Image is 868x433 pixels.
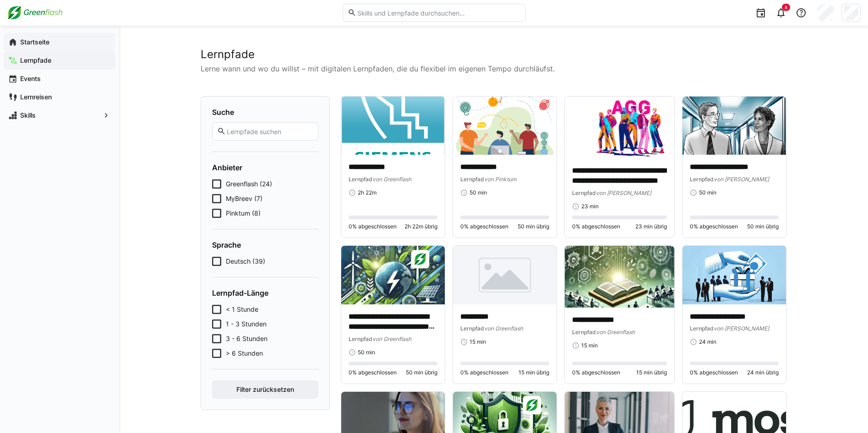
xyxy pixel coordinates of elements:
[572,329,596,336] span: Lernpfad
[372,336,411,342] span: von Greenflash
[226,349,263,358] span: > 6 Stunden
[596,189,651,196] span: von [PERSON_NAME]
[201,63,787,74] p: Lerne wann und wo du willst – mit digitalen Lernpfaden, die du flexibel im eigenen Tempo durchläu...
[349,223,397,230] span: 0% abgeschlossen
[226,127,313,135] input: Lernpfade suchen
[747,369,779,376] span: 24 min übrig
[714,325,769,332] span: von [PERSON_NAME]
[682,97,786,155] img: image
[226,334,267,343] span: 3 - 6 Stunden
[785,5,787,10] span: 8
[572,189,596,196] span: Lernpfad
[596,329,635,336] span: von Greenflash
[212,288,318,298] h4: Lernpfad-Länge
[635,223,667,230] span: 23 min übrig
[349,336,372,342] span: Lernpfad
[565,246,674,308] img: image
[212,240,318,249] h4: Sprache
[453,246,557,304] img: image
[469,338,486,346] span: 15 min
[226,319,267,329] span: 1 - 3 Stunden
[460,223,508,230] span: 0% abgeschlossen
[201,48,787,61] h2: Lernpfade
[341,246,445,304] img: image
[226,194,262,203] span: MyBreev (7)
[212,380,318,399] button: Filter zurücksetzen
[212,163,318,172] h4: Anbieter
[349,176,372,183] span: Lernpfad
[372,176,411,183] span: von Greenflash
[690,223,738,230] span: 0% abgeschlossen
[581,342,598,349] span: 15 min
[406,369,437,376] span: 50 min übrig
[226,209,261,218] span: Pinktum (8)
[341,97,445,155] img: image
[226,179,272,189] span: Greenflash (24)
[699,189,716,196] span: 50 min
[235,385,295,394] span: Filter zurücksetzen
[699,338,716,346] span: 24 min
[581,203,599,210] span: 23 min
[565,97,674,158] img: image
[682,246,786,304] img: image
[518,223,549,230] span: 50 min übrig
[714,176,769,183] span: von [PERSON_NAME]
[690,369,738,376] span: 0% abgeschlossen
[226,257,265,266] span: Deutsch (39)
[484,325,523,332] span: von Greenflash
[358,189,377,196] span: 2h 22m
[404,223,437,230] span: 2h 22m übrig
[690,325,714,332] span: Lernpfad
[460,325,484,332] span: Lernpfad
[469,189,487,196] span: 50 min
[358,349,375,356] span: 50 min
[484,176,516,183] span: von Pinktum
[747,223,779,230] span: 50 min übrig
[690,176,714,183] span: Lernpfad
[453,97,557,155] img: image
[226,305,258,314] span: < 1 Stunde
[212,108,318,117] h4: Suche
[572,369,620,376] span: 0% abgeschlossen
[636,369,667,376] span: 15 min übrig
[460,176,484,183] span: Lernpfad
[349,369,397,376] span: 0% abgeschlossen
[519,369,549,376] span: 15 min übrig
[460,369,508,376] span: 0% abgeschlossen
[572,223,620,230] span: 0% abgeschlossen
[356,9,520,17] input: Skills und Lernpfade durchsuchen…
